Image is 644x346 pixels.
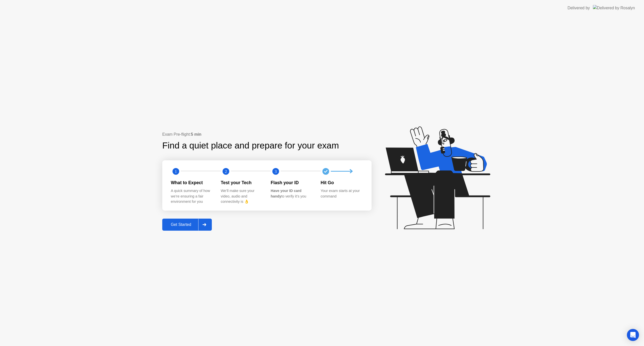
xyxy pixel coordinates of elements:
div: Hit Go [321,179,363,186]
div: We’ll make sure your video, audio and connectivity is 👌 [221,188,263,205]
img: Delivered by Rosalyn [593,5,635,11]
div: Open Intercom Messenger [627,329,639,341]
button: Get Started [162,219,212,231]
div: A quick summary of how we’re ensuring a fair environment for you [171,188,213,205]
div: Flash your ID [271,179,313,186]
div: What to Expect [171,179,213,186]
div: Your exam starts at your command [321,188,363,199]
div: to verify it’s you [271,188,313,199]
text: 2 [225,169,227,174]
text: 3 [275,169,277,174]
div: Find a quiet place and prepare for your exam [162,139,340,152]
div: Get Started [164,222,198,227]
b: Have your ID card handy [271,189,301,198]
div: Test your Tech [221,179,263,186]
text: 1 [175,169,177,174]
b: 5 min [191,132,202,136]
div: Delivered by [568,5,590,11]
div: Exam Pre-flight: [162,131,372,137]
